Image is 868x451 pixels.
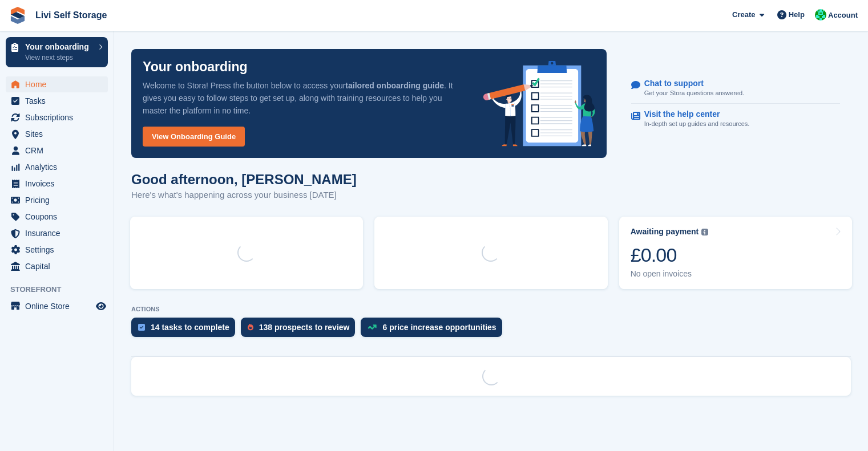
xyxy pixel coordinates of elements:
[631,73,840,104] a: Chat to support Get your Stora questions answered.
[10,284,114,295] span: Storefront
[631,104,840,135] a: Visit the help center In-depth set up guides and resources.
[25,225,94,241] span: Insurance
[631,243,709,267] div: £0.00
[25,93,94,109] span: Tasks
[361,318,507,343] a: 6 price increase opportunities
[644,109,741,119] p: Visit the help center
[644,79,735,88] p: Chat to support
[25,192,94,208] span: Pricing
[9,7,26,24] img: stora-icon-8386f47178a22dfd0bd8f6a31ec36ba5ce8667c1dd55bd0f319d3a0aa187defe.svg
[6,93,108,109] a: menu
[259,323,350,332] div: 138 prospects to review
[6,37,108,67] a: Your onboarding View next steps
[483,61,595,147] img: onboarding-info-6c161a55d2c0e0a8cae90662b2fe09162a5109e8cc188191df67fb4f79e88e88.svg
[143,60,248,74] p: Your onboarding
[6,159,108,175] a: menu
[345,81,444,90] strong: tailored onboarding guide
[94,299,108,313] a: Preview store
[6,143,108,159] a: menu
[25,52,93,63] p: View next steps
[6,298,108,314] a: menu
[131,172,357,187] h1: Good afternoon, [PERSON_NAME]
[644,88,744,98] p: Get your Stora questions answered.
[815,9,826,21] img: Joe Robertson
[138,324,145,331] img: task-75834270c22a3079a89374b754ae025e5fb1db73e45f91037f5363f120a921f8.svg
[6,76,108,92] a: menu
[732,9,755,21] span: Create
[25,159,94,175] span: Analytics
[6,176,108,192] a: menu
[25,242,94,258] span: Settings
[25,126,94,142] span: Sites
[25,109,94,125] span: Subscriptions
[789,9,805,21] span: Help
[382,323,496,332] div: 6 price increase opportunities
[6,242,108,258] a: menu
[644,119,750,129] p: In-depth set up guides and resources.
[6,109,108,125] a: menu
[6,192,108,208] a: menu
[143,127,245,147] a: View Onboarding Guide
[131,306,851,313] p: ACTIONS
[6,126,108,142] a: menu
[25,176,94,192] span: Invoices
[131,318,241,343] a: 14 tasks to complete
[241,318,361,343] a: 138 prospects to review
[828,10,858,21] span: Account
[631,269,709,279] div: No open invoices
[25,43,93,51] p: Your onboarding
[31,6,111,25] a: Livi Self Storage
[25,143,94,159] span: CRM
[368,324,377,330] img: price_increase_opportunities-93ffe204e8149a01c8c9dc8f82e8f89637d9d84a8eef4429ea346261dce0b2c0.svg
[701,229,708,235] img: icon-info-grey-7440780725fd019a000dd9b08b2336e03edf1995a4989e88bcd33f0948082b44.svg
[25,209,94,225] span: Coupons
[6,258,108,274] a: menu
[131,189,357,202] p: Here's what's happening across your business [DATE]
[6,225,108,241] a: menu
[631,227,699,237] div: Awaiting payment
[143,79,465,117] p: Welcome to Stora! Press the button below to access your . It gives you easy to follow steps to ge...
[151,323,229,332] div: 14 tasks to complete
[248,324,253,331] img: prospect-51fa495bee0391a8d652442698ab0144808aea92771e9ea1ae160a38d050c398.svg
[619,217,852,289] a: Awaiting payment £0.00 No open invoices
[25,298,94,314] span: Online Store
[25,76,94,92] span: Home
[6,209,108,225] a: menu
[25,258,94,274] span: Capital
